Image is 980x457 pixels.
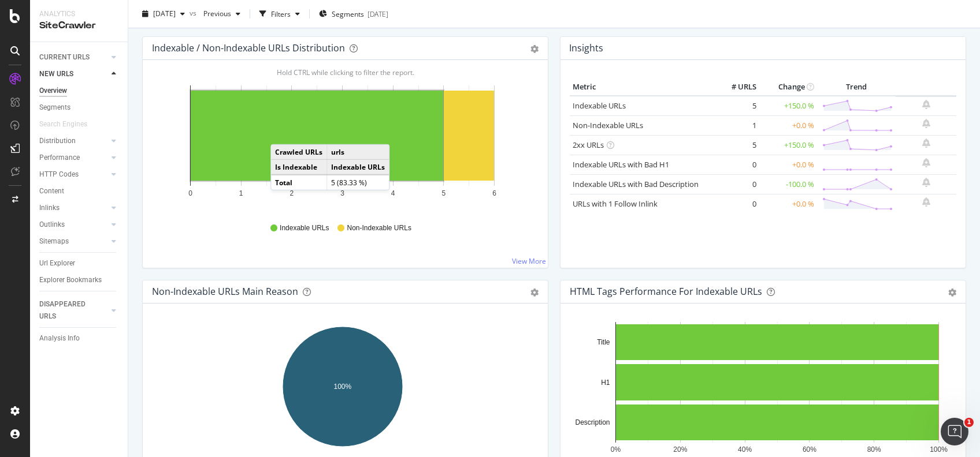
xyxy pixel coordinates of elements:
[39,168,79,181] div: HTTP Codes
[713,194,759,213] td: 0
[575,418,610,426] text: Description
[530,45,539,53] div: gear
[271,145,327,160] td: Crawled URLs
[39,68,108,80] a: NEW URLS
[611,445,621,454] text: 0%
[713,135,759,155] td: 5
[271,159,327,175] td: Is Indexable
[39,202,108,214] a: Inlinks
[948,289,956,297] div: gear
[190,8,199,17] span: vs
[39,19,118,32] div: SiteCrawler
[138,5,190,23] button: [DATE]
[39,332,120,344] a: Analysis Info
[39,168,108,181] a: HTTP Codes
[569,40,603,56] h4: Insights
[39,332,80,344] div: Analysis Info
[271,9,291,18] div: Filters
[713,78,759,96] th: # URLS
[759,174,817,194] td: -100.0 %
[39,185,64,197] div: Content
[327,175,389,190] td: 5 (83.33 %)
[199,9,231,18] span: Previous
[573,120,643,130] a: Non-Indexable URLs
[39,257,120,269] a: Url Explorer
[922,197,930,207] div: bell-plus
[930,445,948,454] text: 100%
[152,42,345,54] div: Indexable / Non-Indexable URLs Distribution
[271,175,327,190] td: Total
[941,418,968,445] iframe: Intercom live chat
[39,135,108,147] a: Distribution
[530,289,539,297] div: gear
[39,9,118,19] div: Analytics
[334,383,352,391] text: 100%
[39,85,67,97] div: Overview
[314,5,393,23] button: Segments[DATE]
[39,202,60,214] div: Inlinks
[922,100,930,109] div: bell-plus
[673,445,687,454] text: 20%
[255,5,305,23] button: Filters
[713,155,759,174] td: 0
[39,118,87,130] div: Search Engines
[759,115,817,135] td: +0.0 %
[573,198,658,209] a: URLs with 1 Follow Inlink
[803,445,816,454] text: 60%
[759,78,817,96] th: Change
[922,119,930,128] div: bell-plus
[922,138,930,148] div: bell-plus
[327,145,389,160] td: urls
[512,256,546,266] a: View More
[759,96,817,116] td: +150.0 %
[152,286,298,297] div: Non-Indexable URLs Main Reason
[39,102,70,114] div: Segments
[39,274,102,286] div: Explorer Bookmarks
[573,159,669,170] a: Indexable URLs with Bad H1
[39,102,120,114] a: Segments
[327,159,389,175] td: Indexable URLs
[441,189,446,197] text: 5
[153,9,176,18] span: 2025 Oct. 13th
[152,78,533,212] svg: A chart.
[332,9,364,18] span: Segments
[347,223,411,233] span: Non-Indexable URLs
[817,78,896,96] th: Trend
[39,235,108,248] a: Sitemaps
[39,298,98,323] div: DISAPPEARED URLS
[964,418,974,427] span: 1
[39,135,76,147] div: Distribution
[188,189,192,197] text: 0
[239,189,243,197] text: 1
[573,100,626,111] a: Indexable URLs
[152,322,533,456] svg: A chart.
[713,115,759,135] td: 1
[39,118,99,130] a: Search Engines
[199,5,245,23] button: Previous
[570,286,762,297] div: HTML Tags Performance for Indexable URLs
[391,189,395,197] text: 4
[39,152,80,164] div: Performance
[759,194,817,213] td: +0.0 %
[39,274,120,286] a: Explorer Bookmarks
[601,379,610,387] text: H1
[759,155,817,174] td: +0.0 %
[280,223,329,233] span: Indexable URLs
[570,322,951,456] svg: A chart.
[922,178,930,187] div: bell-plus
[570,78,713,96] th: Metric
[39,298,108,323] a: DISAPPEARED URLS
[867,445,881,454] text: 80%
[759,135,817,155] td: +150.0 %
[39,51,90,63] div: CURRENT URLS
[39,152,108,164] a: Performance
[713,174,759,194] td: 0
[289,189,294,197] text: 2
[39,235,69,248] div: Sitemaps
[367,9,388,18] div: [DATE]
[492,189,496,197] text: 6
[597,338,610,346] text: Title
